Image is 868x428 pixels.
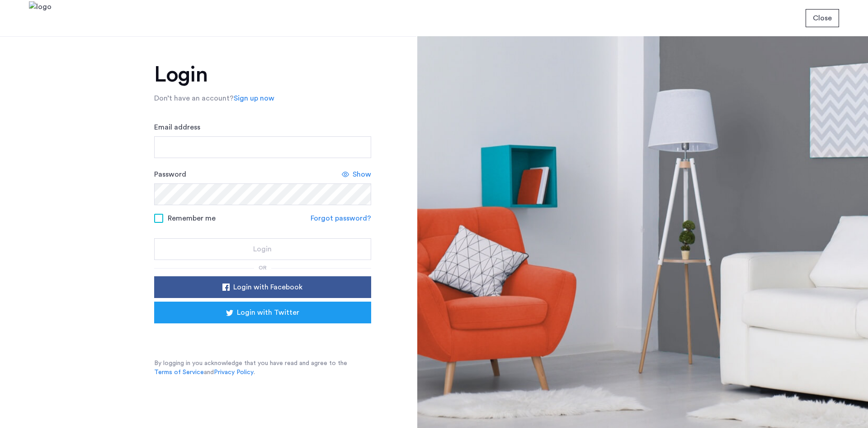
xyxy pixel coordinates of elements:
a: Privacy Policy [214,368,254,377]
span: or [259,265,267,270]
button: button [154,302,371,323]
img: logo [29,1,52,35]
button: button [154,238,371,260]
a: Terms of Service [154,368,204,377]
span: Remember me [168,213,216,224]
span: Login with Twitter [237,307,299,318]
span: Show [353,169,371,180]
p: By logging in you acknowledge that you have read and agree to the and . [154,359,371,377]
span: Close [813,13,832,24]
a: Sign up now [234,93,274,104]
a: Forgot password? [311,213,371,224]
h1: Login [154,64,371,86]
button: button [154,276,371,298]
span: Login with Facebook [233,282,302,293]
span: Don’t have an account? [154,95,234,102]
button: button [806,9,839,27]
span: Login [253,244,272,255]
label: Password [154,169,186,180]
label: Email address [154,122,200,133]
